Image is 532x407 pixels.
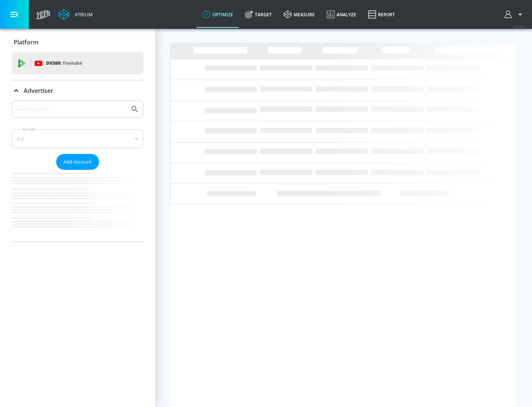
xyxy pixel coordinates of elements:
[362,1,401,28] a: Report
[56,154,99,170] button: Add Account
[21,127,37,132] label: Sort By
[239,1,278,28] a: Target
[514,24,525,28] span: v 4.24.0
[46,59,82,67] p: DV360:
[12,129,143,148] div: A-Z
[12,170,143,242] nav: list of Advertiser
[278,1,321,28] a: measure
[12,32,143,53] div: Platform
[58,9,93,20] a: Atrium
[15,104,127,114] input: Search by name
[14,38,38,46] p: Platform
[24,87,53,95] p: Advertiser
[321,1,362,28] a: Analyze
[64,158,92,166] span: Add Account
[12,52,143,74] div: DV360: Youtube
[62,59,82,67] p: Youtube
[12,101,143,242] div: Advertiser
[12,80,143,101] div: Advertiser
[197,1,239,28] a: optimize
[72,11,93,18] div: Atrium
